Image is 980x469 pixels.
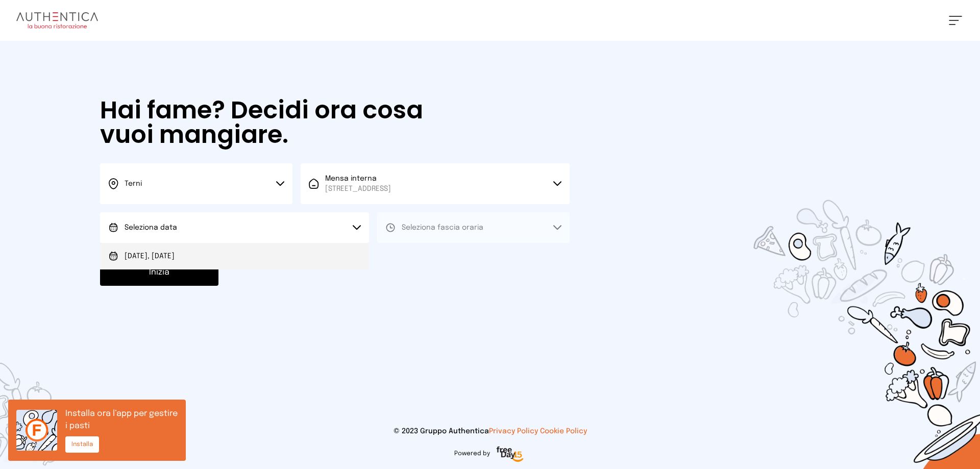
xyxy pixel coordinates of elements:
[65,408,178,432] p: Installa ora l’app per gestire i pasti
[16,426,964,436] p: © 2023 Gruppo Authentica
[402,224,483,231] span: Seleziona fascia oraria
[100,212,369,243] button: Seleziona data
[65,436,99,453] button: Installa
[100,259,218,286] button: Inizia
[540,428,587,435] a: Cookie Policy
[125,224,177,231] span: Seleziona data
[454,450,490,458] span: Powered by
[494,445,526,465] img: logo-freeday.3e08031.png
[16,410,57,451] img: icon.6af0c3e.png
[377,212,570,243] button: Seleziona fascia oraria
[489,428,538,435] a: Privacy Policy
[125,251,175,261] span: [DATE], [DATE]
